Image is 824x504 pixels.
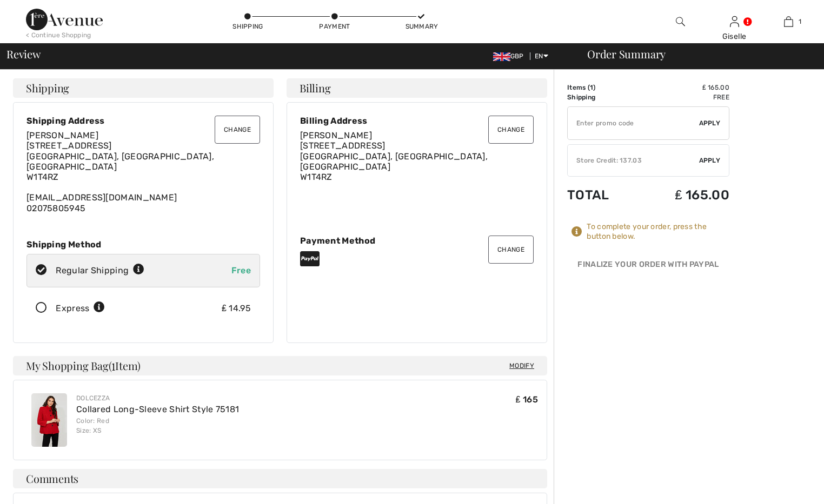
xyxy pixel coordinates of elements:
span: [PERSON_NAME] [300,130,372,140]
span: [STREET_ADDRESS] [GEOGRAPHIC_DATA], [GEOGRAPHIC_DATA], [GEOGRAPHIC_DATA] W1T4RZ [300,140,488,182]
h4: My Shopping Bag [13,356,547,375]
div: Giselle [708,31,761,42]
button: Change [215,116,260,144]
div: Summary [406,22,438,31]
img: Collared Long-Sleeve Shirt Style 75181 [31,393,67,447]
span: 1 [111,358,115,372]
span: Apply [699,118,721,128]
a: Sign In [730,16,739,26]
td: Shipping [567,92,637,102]
img: 1ère Avenue [26,9,103,30]
span: Shipping [26,83,69,93]
button: Change [488,116,534,144]
div: Express [56,302,105,315]
td: Free [637,92,729,102]
span: Billing [300,83,330,93]
div: Regular Shipping [56,264,144,277]
td: Items ( ) [567,83,637,92]
div: Shipping Address [26,116,260,126]
td: ₤ 165.00 [637,177,729,213]
img: My Bag [784,15,793,28]
div: Shipping Method [26,239,260,250]
div: ₤ 14.95 [222,302,251,315]
a: 1 [762,15,815,28]
span: ( Item) [109,358,141,373]
div: Payment Method [300,236,534,246]
div: To complete your order, press the button below. [587,222,729,241]
div: Color: Red Size: XS [76,416,239,435]
img: search the website [676,15,685,28]
span: Apply [699,156,721,165]
span: Modify [509,360,534,371]
span: Review [6,49,41,59]
span: [STREET_ADDRESS] [GEOGRAPHIC_DATA], [GEOGRAPHIC_DATA], [GEOGRAPHIC_DATA] W1T4RZ [26,140,214,182]
span: GBP [493,52,528,60]
img: UK Pound [493,52,510,61]
span: 1 [799,17,801,26]
div: Finalize Your Order with PayPal [567,259,729,275]
div: Billing Address [300,116,534,126]
button: Change [488,236,534,264]
div: Dolcezza [76,393,239,403]
iframe: PayPal [567,275,729,299]
a: Collared Long-Sleeve Shirt Style 75181 [76,404,239,414]
h4: Comments [13,469,547,488]
img: My Info [730,15,739,28]
span: Free [231,265,251,275]
td: ₤ 165.00 [637,83,729,92]
span: [PERSON_NAME] [26,130,98,140]
div: Shipping [232,22,264,31]
span: ₤ 165 [516,394,538,405]
div: Payment [318,22,351,31]
td: Total [567,177,637,213]
div: < Continue Shopping [26,30,91,40]
div: Order Summary [574,49,818,59]
span: EN [535,52,548,60]
div: [EMAIL_ADDRESS][DOMAIN_NAME] 02075805945 [26,130,260,213]
div: Store Credit: 137.03 [568,156,699,165]
span: 1 [590,84,593,91]
input: Promo code [568,107,699,139]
